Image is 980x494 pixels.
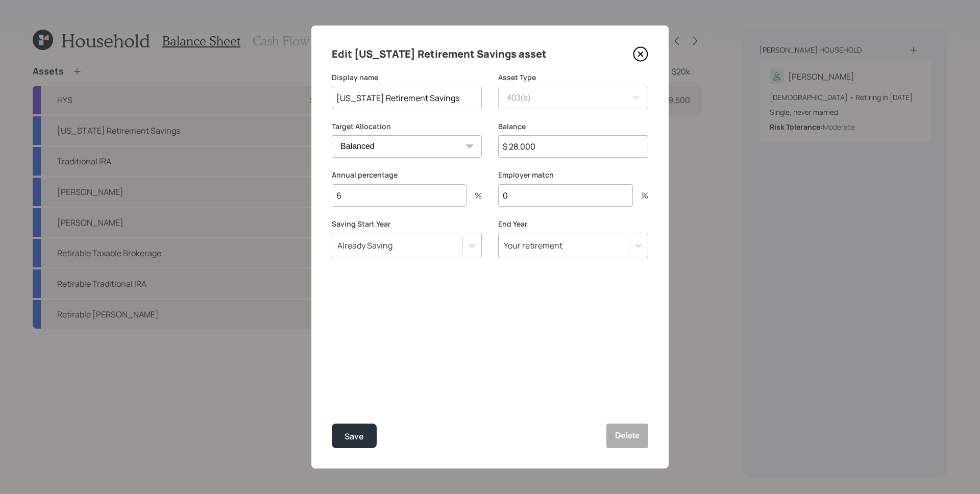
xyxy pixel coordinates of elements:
div: Your retirement [504,240,562,251]
label: Asset Type [498,72,648,83]
div: % [467,191,482,200]
label: Display name [332,72,482,83]
label: Target Allocation [332,121,482,132]
div: Save [345,430,364,443]
div: Already Saving [337,240,393,251]
label: Employer match [498,170,648,180]
label: End Year [498,219,648,229]
label: Saving Start Year [332,219,482,229]
label: Annual percentage [332,170,482,180]
button: Delete [606,424,648,448]
label: Balance [498,121,648,132]
h4: Edit [US_STATE] Retirement Savings asset [332,46,547,62]
button: Save [332,424,377,448]
div: % [633,191,648,200]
